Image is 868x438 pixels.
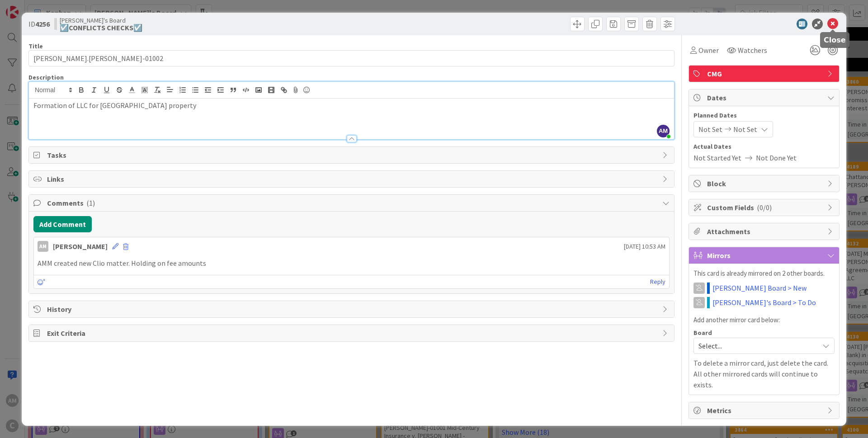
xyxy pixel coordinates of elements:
span: ( 0/0 ) [757,203,772,212]
span: Board [693,330,712,336]
span: Dates [707,92,823,103]
span: Exit Criteria [47,328,658,339]
span: [PERSON_NAME]'s Board [60,17,142,24]
span: AM [657,125,670,137]
b: ☑️CONFLICTS CHECKS☑️ [60,24,142,31]
span: Not Set [733,124,757,135]
p: This card is already mirrored on 2 other boards. [693,268,835,279]
p: AMM created new Clio matter. Holding on fee amounts [38,258,665,268]
span: ID [28,19,50,29]
span: Links [47,174,658,184]
span: Select... [698,339,814,352]
p: To delete a mirror card, just delete the card. All other mirrored cards will continue to exists. [693,358,835,390]
div: [PERSON_NAME] [53,241,108,252]
span: Watchers [738,45,767,56]
span: [DATE] 10:53 AM [624,242,665,251]
span: Custom Fields [707,202,823,213]
span: Tasks [47,150,658,160]
span: ( 1 ) [86,198,95,207]
span: Description [28,73,64,81]
span: Owner [698,45,719,56]
span: CMG [707,68,823,79]
span: Block [707,178,823,189]
span: Not Started Yet [693,152,741,163]
a: [PERSON_NAME] Board > New [712,283,807,293]
span: Attachments [707,226,823,237]
button: Add Comment [33,216,92,232]
p: Add another mirror card below: [693,315,835,325]
a: Reply [650,276,665,287]
a: [PERSON_NAME]'s Board > To Do [712,297,816,308]
span: History [47,304,658,315]
h5: Close [824,36,846,44]
b: 4256 [35,19,50,28]
span: Metrics [707,405,823,416]
span: Not Done Yet [756,152,797,163]
span: Comments [47,198,658,208]
label: Title [28,42,43,50]
p: Formation of LLC for [GEOGRAPHIC_DATA] property [33,100,670,111]
span: Actual Dates [693,142,835,151]
span: Planned Dates [693,111,835,120]
span: Not Set [698,124,722,135]
input: type card name here... [28,50,675,66]
span: Mirrors [707,250,823,261]
div: AM [38,241,48,252]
